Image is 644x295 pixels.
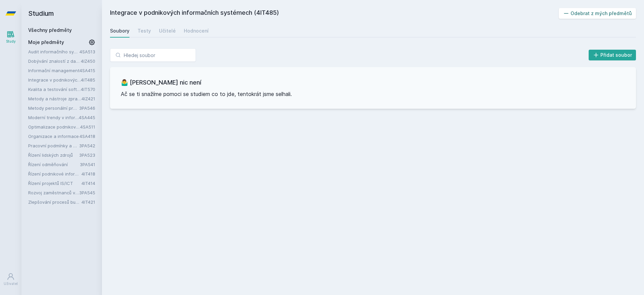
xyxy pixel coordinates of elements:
[79,105,95,111] a: 3PA546
[184,28,209,34] div: Hodnocení
[138,24,151,38] a: Testy
[121,78,625,87] h3: 🤷‍♂️ [PERSON_NAME] nic není
[79,152,95,158] a: 3PA523
[79,68,95,73] a: 4SA415
[28,48,79,55] a: Audit informačního systému
[82,96,95,101] a: 4IZ421
[6,39,16,44] div: Study
[110,28,129,34] div: Soubory
[81,77,95,83] a: 4IT485
[589,50,636,60] button: Přidat soubor
[159,28,176,34] div: Učitelé
[28,39,64,46] span: Moje předměty
[110,8,559,19] h2: Integrace v podnikových informačních systémech (4IT485)
[138,28,151,34] div: Testy
[28,77,81,83] a: Integrace v podnikových informačních systémech
[79,143,95,148] a: 3PA542
[79,190,95,195] a: 3PA545
[81,58,95,64] a: 4IZ450
[28,152,79,158] a: Řízení lidských zdrojů
[28,86,81,93] a: Kvalita a testování softwaru
[110,24,129,38] a: Soubory
[1,27,20,47] a: Study
[28,133,79,140] a: Organizace a informace
[1,269,20,290] a: Uživatel
[184,24,209,38] a: Hodnocení
[28,58,81,64] a: Dobývání znalostí z databází
[28,170,82,177] a: Řízení podnikové informatiky
[82,199,95,205] a: 4IT421
[28,114,79,121] a: Moderní trendy v informatice
[28,161,80,168] a: Řízení odměňování
[28,27,72,33] a: Všechny předměty
[79,49,95,54] a: 4SA513
[28,189,79,196] a: Rozvoj zaměstnanců v organizaci
[28,180,82,187] a: Řízení projektů IS/ICT
[82,171,95,177] a: 4IT418
[79,115,95,120] a: 4SA445
[28,142,79,149] a: Pracovní podmínky a pracovní vztahy
[82,181,95,186] a: 4IT414
[28,124,80,130] a: Optimalizace podnikových procesů
[159,24,176,38] a: Učitelé
[79,134,95,139] a: 4SA418
[28,95,82,102] a: Metody a nástroje zpracování textových informací
[110,48,196,62] input: Hledej soubor
[559,8,636,19] button: Odebrat z mých předmětů
[28,67,79,74] a: Informační management
[121,90,625,98] p: Ač se ti snažíme pomoci se studiem co to jde, tentokrát jsme selhali.
[4,281,18,286] div: Uživatel
[81,87,95,92] a: 4IT570
[80,124,95,130] a: 4SA511
[80,162,95,167] a: 3PA541
[28,105,79,111] a: Metody personální práce
[28,199,82,205] a: Zlepšování procesů budování IS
